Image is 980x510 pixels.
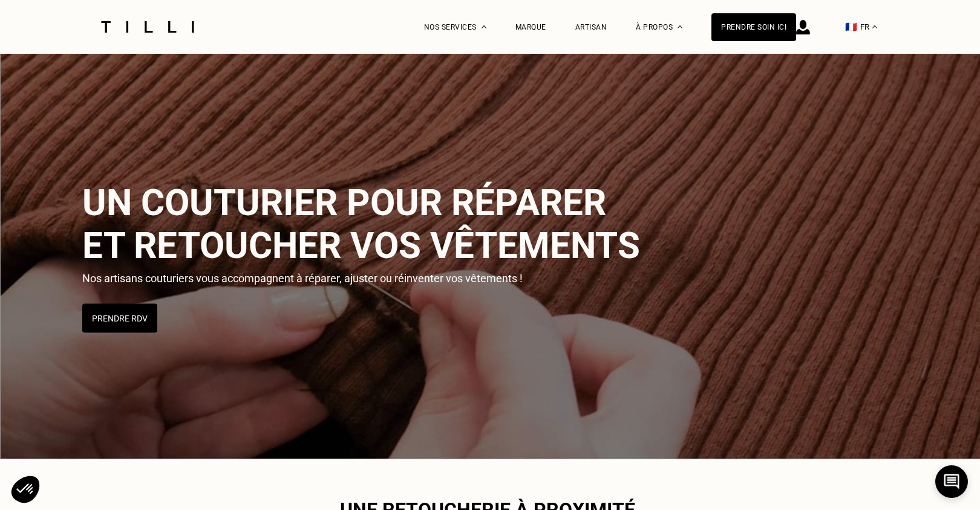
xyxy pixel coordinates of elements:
img: Logo du service de couturière Tilli [97,21,198,33]
a: Prendre soin ici [711,13,796,41]
a: Marque [515,23,546,31]
img: icône connexion [796,20,810,34]
a: Artisan [575,23,607,31]
img: Menu déroulant [482,25,486,28]
span: et retoucher vos vêtements [82,224,640,266]
img: Menu déroulant à propos [678,25,682,28]
img: menu déroulant [872,25,877,28]
span: Un couturier pour réparer [82,181,606,224]
button: Prendre RDV [82,303,157,332]
p: Nos artisans couturiers vous accompagnent à réparer, ajuster ou réinventer vos vêtements ! [82,271,531,284]
span: 🇫🇷 [845,21,857,33]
